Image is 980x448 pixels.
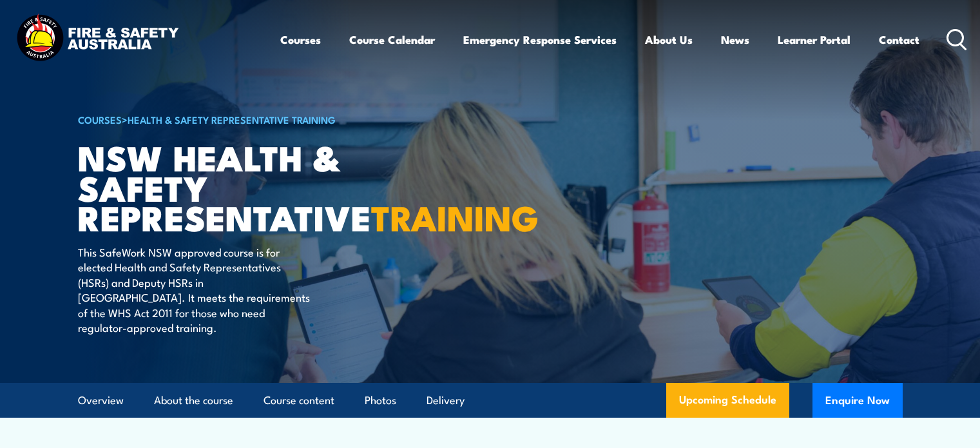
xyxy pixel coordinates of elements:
a: Delivery [427,384,465,418]
a: News [721,23,749,57]
h6: > [78,112,396,127]
a: Course content [264,384,334,418]
a: About Us [645,23,693,57]
a: Learner Portal [778,23,850,57]
a: Contact [879,23,919,57]
a: Health & Safety Representative Training [128,112,336,126]
a: Upcoming Schedule [666,383,789,418]
a: COURSES [78,112,122,126]
a: Overview [78,384,124,418]
a: Courses [280,23,321,57]
a: Course Calendar [349,23,435,57]
a: About the course [154,384,233,418]
h1: NSW Health & Safety Representative [78,142,396,232]
a: Photos [365,384,396,418]
a: Emergency Response Services [463,23,617,57]
strong: TRAINING [371,190,539,243]
button: Enquire Now [812,383,903,418]
p: This SafeWork NSW approved course is for elected Health and Safety Representatives (HSRs) and Dep... [78,244,313,335]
